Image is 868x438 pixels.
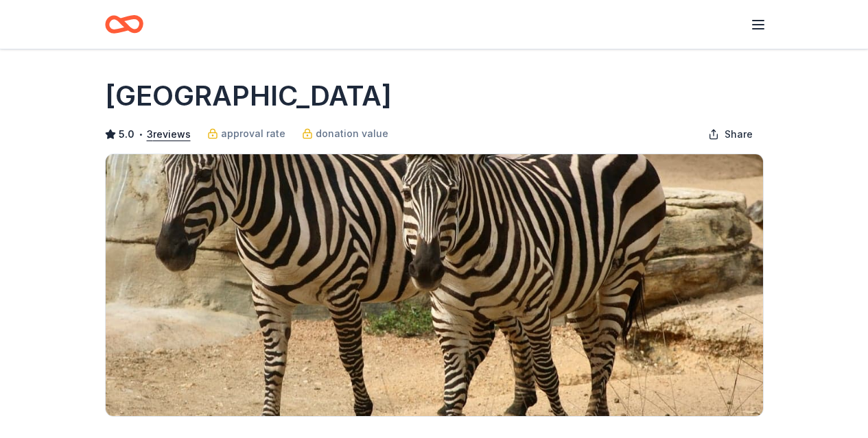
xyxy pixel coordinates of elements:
span: donation value [316,125,388,142]
span: Share [725,126,753,143]
span: approval rate [221,125,285,142]
span: 5.0 [119,126,134,143]
a: Home [105,8,143,40]
a: donation value [302,125,388,142]
button: 3reviews [147,126,191,143]
a: approval rate [207,125,285,142]
h1: [GEOGRAPHIC_DATA] [105,77,392,115]
img: Image for San Antonio Zoo [106,154,763,416]
span: • [138,129,143,140]
button: Share [697,121,764,148]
